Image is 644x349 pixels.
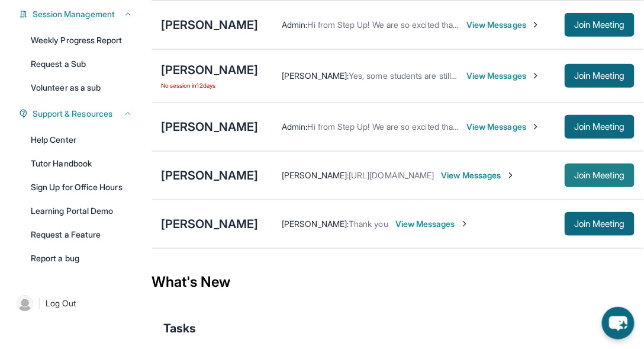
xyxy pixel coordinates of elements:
a: Volunteer as a sub [24,77,140,98]
span: Join Meeting [574,72,625,79]
a: Tutor Handbook [24,153,140,174]
a: Help Center [24,129,140,151]
img: Chevron-Right [531,122,540,132]
span: Thank you [349,219,388,229]
img: user-img [17,295,33,312]
button: Join Meeting [565,164,635,187]
button: Join Meeting [565,64,635,88]
div: [PERSON_NAME] [161,17,258,33]
div: [PERSON_NAME] [161,62,258,78]
span: | [38,296,41,310]
div: [PERSON_NAME] [161,119,258,135]
a: Sign Up for Office Hours [24,177,140,198]
span: Join Meeting [574,123,625,130]
span: Admin : [282,20,307,30]
span: View Messages [466,121,540,133]
div: What's New [152,256,644,308]
span: View Messages [466,19,540,31]
div: [PERSON_NAME] [161,167,258,184]
span: Log Out [46,297,76,309]
span: Join Meeting [574,21,625,28]
button: Join Meeting [565,13,635,37]
span: Join Meeting [574,172,625,179]
span: [URL][DOMAIN_NAME] [349,170,434,180]
a: Request a Sub [24,53,140,75]
img: Chevron-Right [531,71,540,81]
span: Support & Resources [33,108,112,120]
div: [PERSON_NAME] [161,216,258,232]
img: Chevron-Right [531,20,540,30]
a: Weekly Progress Report [24,30,140,51]
span: Join Meeting [574,220,625,228]
span: [PERSON_NAME] : [282,71,349,81]
span: Admin : [282,121,307,132]
img: Chevron-Right [460,219,469,229]
span: Tasks [163,320,196,337]
span: View Messages [395,218,469,230]
img: Chevron-Right [506,171,516,180]
span: [PERSON_NAME] : [282,219,349,229]
button: Join Meeting [565,212,635,236]
button: chat-button [602,307,635,340]
a: Report a bug [24,248,140,269]
a: |Log Out [12,290,140,316]
button: Support & Resources [28,108,133,120]
span: View Messages [442,169,516,181]
span: No session in 12 days [161,81,258,90]
a: Request a Feature [24,224,140,245]
button: Session Management [28,8,133,20]
a: Learning Portal Demo [24,200,140,222]
button: Join Meeting [565,115,635,139]
span: View Messages [466,70,540,82]
span: [PERSON_NAME] : [282,170,349,180]
span: Session Management [33,8,115,20]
